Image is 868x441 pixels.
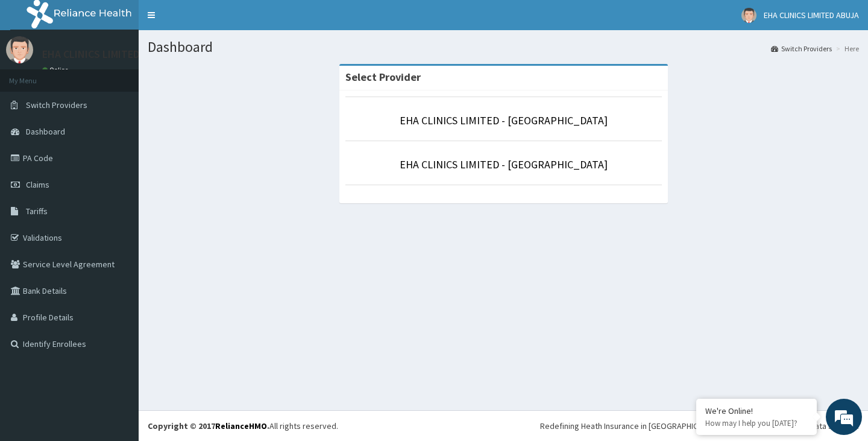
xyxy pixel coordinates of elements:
footer: All rights reserved. [139,410,868,441]
div: Redefining Heath Insurance in [GEOGRAPHIC_DATA] using Telemedicine and Data Science! [540,420,859,432]
p: EHA CLINICS LIMITED ABUJA [42,49,172,60]
h1: Dashboard [148,39,859,55]
li: Here [833,43,859,54]
strong: Copyright © 2017 . [148,420,269,431]
a: Switch Providers [771,43,832,54]
img: User Image [6,36,33,63]
a: Online [42,66,71,74]
span: Dashboard [26,126,65,137]
span: Switch Providers [26,100,87,110]
span: EHA CLINICS LIMITED ABUJA [764,10,859,21]
a: EHA CLINICS LIMITED - [GEOGRAPHIC_DATA] [400,157,608,171]
div: We're Online! [705,405,808,416]
span: Claims [26,179,49,190]
span: Tariffs [26,206,48,217]
strong: Select Provider [345,70,421,84]
a: RelianceHMO [215,420,267,431]
a: EHA CLINICS LIMITED - [GEOGRAPHIC_DATA] [400,113,608,127]
img: User Image [741,8,756,23]
p: How may I help you today? [705,418,808,428]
